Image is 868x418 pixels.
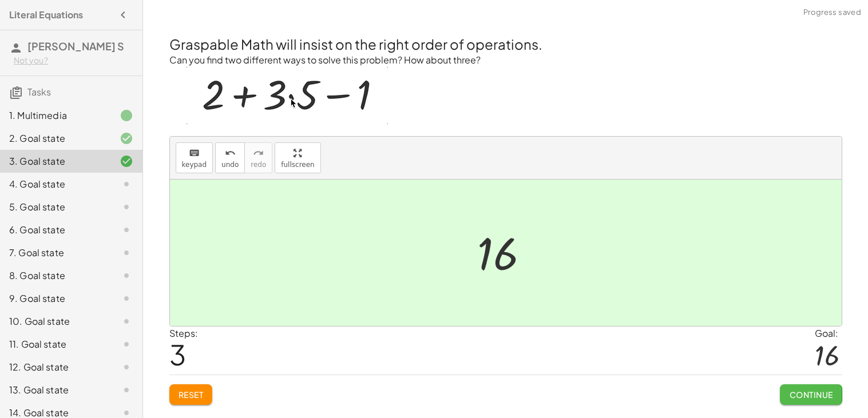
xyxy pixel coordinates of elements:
span: Continue [789,389,833,400]
i: keyboard [189,146,200,160]
h2: Graspable Math will insist on the right order of operations. [169,34,842,54]
span: keypad [182,161,207,169]
label: Steps: [169,327,198,339]
i: Task not started. [120,337,133,351]
span: undo [221,161,239,169]
img: c98fd760e6ed093c10ccf3c4ca28a3dcde0f4c7a2f3786375f60a510364f4df2.gif [187,67,388,124]
div: 8. Goal state [9,269,101,282]
i: Task not started. [120,292,133,305]
i: Task not started. [120,246,133,260]
p: Can you find two different ways to solve this problem? How about three? [169,54,842,67]
i: Task finished. [120,109,133,122]
div: 6. Goal state [9,223,101,237]
h4: Literal Equations [9,8,83,22]
div: 9. Goal state [9,292,101,305]
i: Task not started. [120,269,133,282]
span: redo [251,161,266,169]
button: undoundo [215,142,245,173]
div: 7. Goal state [9,246,101,260]
button: Continue [780,384,842,405]
span: [PERSON_NAME] S [27,39,124,53]
div: 2. Goal state [9,132,101,145]
i: Task not started. [120,315,133,328]
i: Task not started. [120,200,133,214]
span: Reset [179,389,204,400]
i: Task not started. [120,177,133,191]
div: 12. Goal state [9,360,101,374]
i: Task not started. [120,360,133,374]
div: 1. Multimedia [9,109,101,122]
div: Not you? [14,55,133,66]
i: Task not started. [120,383,133,397]
div: 10. Goal state [9,315,101,328]
span: fullscreen [281,161,314,169]
div: Goal: [815,327,842,340]
div: 11. Goal state [9,337,101,351]
span: Tasks [27,86,51,98]
button: Reset [169,384,213,405]
span: Progress saved [803,7,861,18]
button: keyboardkeypad [176,142,213,173]
button: fullscreen [275,142,320,173]
div: 4. Goal state [9,177,101,191]
i: undo [225,146,236,160]
i: Task finished and correct. [120,132,133,145]
i: redo [253,146,264,160]
button: redoredo [244,142,272,173]
div: 3. Goal state [9,154,101,168]
i: Task finished and correct. [120,154,133,168]
span: 3 [169,337,186,372]
div: 5. Goal state [9,200,101,214]
div: 13. Goal state [9,383,101,397]
i: Task not started. [120,223,133,237]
